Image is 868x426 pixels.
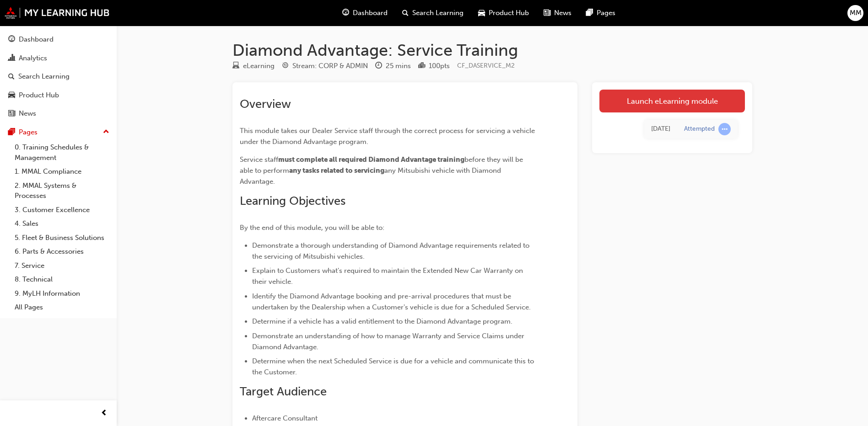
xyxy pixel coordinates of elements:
a: Product Hub [4,87,113,104]
div: Dashboard [19,34,54,45]
div: Points [418,60,450,72]
span: news-icon [544,7,550,19]
span: chart-icon [8,54,15,63]
span: Aftercare Consultant [252,414,318,422]
div: Attempted [684,125,715,133]
span: Target Audience [240,384,327,399]
span: target-icon [282,62,289,70]
div: Stream: CORP & ADMIN [292,61,368,71]
a: News [4,105,113,122]
button: MM [847,5,863,21]
span: Dashboard [353,8,388,18]
span: pages-icon [8,128,15,137]
div: Duration [375,60,411,72]
button: DashboardAnalyticsSearch LearningProduct HubNews [4,29,113,124]
div: Analytics [19,53,47,64]
span: pages-icon [586,7,593,19]
span: Service staff [240,155,278,164]
a: 8. Technical [11,272,113,287]
span: By the end of this module, you will be able to: [240,224,384,232]
div: Pages [19,127,38,138]
a: 2. MMAL Systems & Processes [11,179,113,203]
span: prev-icon [101,408,108,419]
span: search-icon [8,73,15,81]
a: 7. Service [11,259,113,273]
span: up-icon [103,126,109,138]
div: Search Learning [18,71,70,82]
span: Demonstrate a thorough understanding of Diamond Advantage requirements related to the servicing o... [252,241,531,261]
a: 5. Fleet & Business Solutions [11,231,113,245]
div: Type [232,60,275,72]
a: 3. Customer Excellence [11,203,113,217]
a: Dashboard [4,31,113,48]
span: Search Learning [412,8,464,18]
span: car-icon [8,91,15,100]
a: All Pages [11,300,113,314]
span: Determine if a vehicle has a valid entitlement to the Diamond Advantage program. [252,317,512,325]
a: 1. MMAL Compliance [11,165,113,179]
span: This module takes our Dealer Service staff through the correct process for servicing a vehicle un... [240,127,537,146]
a: Search Learning [4,68,113,85]
span: must complete all required Diamond Advantage training [278,155,464,164]
span: Overview [240,97,291,111]
img: mmal [5,7,110,19]
a: Launch eLearning module [599,90,745,112]
div: News [19,108,36,119]
div: 25 mins [386,61,411,71]
span: Learning Objectives [240,194,345,208]
span: learningResourceType_ELEARNING-icon [232,62,239,70]
a: guage-iconDashboard [335,4,395,22]
a: 6. Parts & Accessories [11,245,113,259]
span: Learning resource code [457,62,515,69]
span: search-icon [402,7,409,19]
h1: Diamond Advantage: Service Training [232,40,752,60]
span: any tasks related to servicing [289,166,384,175]
a: pages-iconPages [579,4,623,22]
span: news-icon [8,110,15,118]
span: podium-icon [418,62,425,70]
div: Fri Sep 12 2025 15:57:49 GMT+1000 (Australian Eastern Standard Time) [651,124,670,134]
div: Product Hub [19,90,59,101]
span: Identify the Diamond Advantage booking and pre-arrival procedures that must be undertaken by the ... [252,292,531,311]
span: MM [850,8,862,18]
button: Pages [4,124,113,141]
div: eLearning [243,61,275,71]
div: Stream [282,60,368,72]
span: Explain to Customers what's required to maintain the Extended New Car Warranty on their vehicle. [252,266,525,286]
a: 4. Sales [11,217,113,231]
a: search-iconSearch Learning [395,4,471,22]
span: News [554,8,571,18]
span: Pages [597,8,615,18]
span: learningRecordVerb_ATTEMPT-icon [718,123,731,135]
span: guage-icon [342,7,349,19]
a: car-iconProduct Hub [471,4,536,22]
span: clock-icon [375,62,382,70]
a: news-iconNews [536,4,579,22]
span: guage-icon [8,36,15,44]
a: 0. Training Schedules & Management [11,140,113,165]
a: Analytics [4,50,113,67]
span: Determine when the next Scheduled Service is due for a vehicle and communicate this to the Customer. [252,357,536,376]
span: before they will be able to perform [240,155,525,175]
span: car-icon [478,7,485,19]
span: any Mitsubishi vehicle with Diamond Advantage. [240,166,503,186]
a: 9. MyLH Information [11,287,113,301]
span: Product Hub [489,8,529,18]
div: 100 pts [429,61,450,71]
span: Demonstrate an understanding of how to manage Warranty and Service Claims under Diamond Advantage. [252,332,526,351]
